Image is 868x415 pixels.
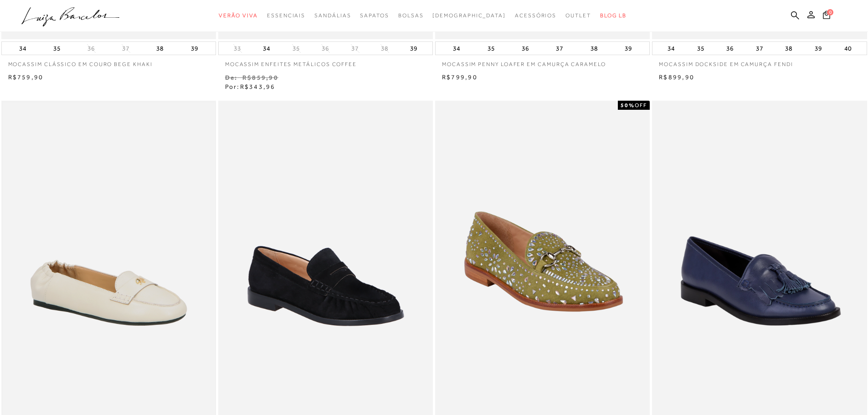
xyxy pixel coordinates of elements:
[218,55,433,68] a: MOCASSIM ENFEITES METÁLICOS COFFEE
[635,102,647,108] span: OFF
[349,44,361,53] button: 37
[435,55,650,68] a: MOCASSIM PENNY LOAFER EM CAMURÇA CARAMELO
[407,42,420,55] button: 39
[659,73,694,81] span: R$899,90
[260,42,273,55] button: 34
[240,83,276,90] span: R$343,96
[812,42,825,55] button: 39
[782,42,795,55] button: 38
[119,44,132,53] button: 37
[553,42,566,55] button: 37
[290,44,303,53] button: 35
[442,73,478,81] span: R$799,90
[8,73,44,81] span: R$759,90
[485,42,498,55] button: 35
[753,42,766,55] button: 37
[842,42,854,55] button: 40
[1,55,216,68] a: MOCASSIM CLÁSSICO EM COURO BEGE KHAKI
[432,7,506,24] a: noSubCategoriesText
[51,42,63,55] button: 35
[515,7,556,24] a: categoryNavScreenReaderText
[622,42,635,55] button: 39
[314,12,351,19] span: Sandálias
[827,9,833,15] span: 0
[515,12,556,19] span: Acessórios
[85,44,98,53] button: 36
[694,42,707,55] button: 35
[360,12,389,19] span: Sapatos
[600,12,627,19] span: BLOG LB
[267,12,305,19] span: Essenciais
[665,42,678,55] button: 34
[820,10,833,22] button: 0
[16,42,29,55] button: 34
[242,74,278,81] small: R$859,90
[225,74,238,81] small: De:
[432,12,506,19] span: [DEMOGRAPHIC_DATA]
[588,42,601,55] button: 38
[450,42,463,55] button: 34
[652,55,867,68] a: MOCASSIM DOCKSIDE EM CAMURÇA FENDI
[314,7,351,24] a: categoryNavScreenReaderText
[398,7,424,24] a: categoryNavScreenReaderText
[378,44,391,53] button: 38
[621,102,635,108] strong: 50%
[319,44,332,53] button: 36
[600,7,627,24] a: BLOG LB
[398,12,424,19] span: Bolsas
[154,42,166,55] button: 38
[225,83,276,90] span: Por:
[267,7,305,24] a: categoryNavScreenReaderText
[219,7,258,24] a: categoryNavScreenReaderText
[231,44,244,53] button: 33
[565,12,591,19] span: Outlet
[519,42,532,55] button: 36
[188,42,201,55] button: 39
[565,7,591,24] a: categoryNavScreenReaderText
[360,7,389,24] a: categoryNavScreenReaderText
[724,42,736,55] button: 36
[219,12,258,19] span: Verão Viva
